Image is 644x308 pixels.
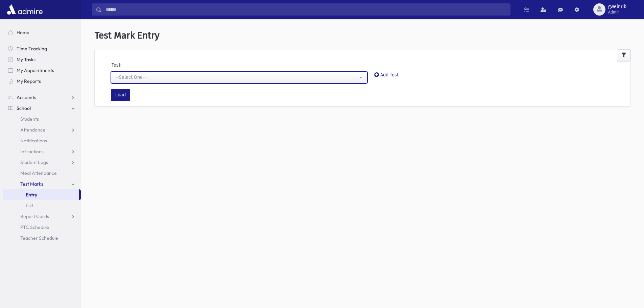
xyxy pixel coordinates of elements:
[3,124,81,135] a: Attendance
[20,213,49,219] span: Report Cards
[26,203,33,209] span: List
[608,4,626,9] span: gweinrib
[20,170,57,176] span: Meal Attendance
[17,46,47,52] span: Time Tracking
[111,89,130,101] button: Load
[20,138,47,144] span: Notifications
[3,211,81,222] a: Report Cards
[5,3,44,16] img: AdmirePro
[20,159,48,165] span: Student Logs
[3,76,81,87] a: My Reports
[3,189,79,200] a: Entry
[20,148,44,155] span: Infractions
[3,200,81,211] a: List
[102,3,510,16] input: Search
[20,116,39,122] span: Students
[3,103,81,114] a: School
[20,127,45,133] span: Attendance
[20,181,43,187] span: Test Marks
[3,135,81,146] a: Notifications
[3,27,81,38] a: Home
[3,179,81,189] a: Test Marks
[608,9,626,15] span: Admin
[3,146,81,157] a: Infractions
[17,94,36,100] span: Accounts
[3,65,81,76] a: My Appointments
[20,224,49,230] span: PTC Schedule
[3,233,81,243] a: Teacher Schedule
[3,157,81,168] a: Student Logs
[17,56,35,63] span: My Tasks
[26,192,37,198] span: Entry
[112,62,121,69] label: Test:
[111,71,367,84] button: --Select One--
[374,72,399,78] a: Add Test
[17,105,31,111] span: School
[17,67,54,73] span: My Appointments
[3,54,81,65] a: My Tasks
[3,114,81,124] a: Students
[95,30,160,41] span: Test Mark Entry
[17,29,29,35] span: Home
[3,43,81,54] a: Time Tracking
[20,235,58,241] span: Teacher Schedule
[3,92,81,103] a: Accounts
[115,74,358,81] div: --Select One--
[17,78,41,84] span: My Reports
[3,168,81,179] a: Meal Attendance
[3,222,81,233] a: PTC Schedule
